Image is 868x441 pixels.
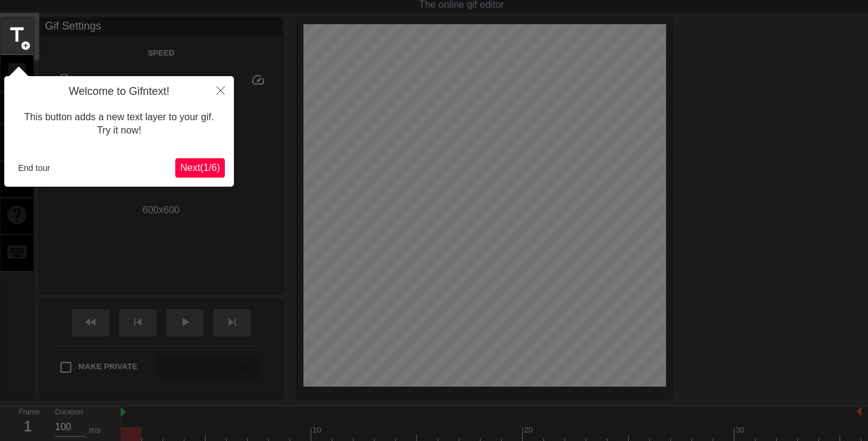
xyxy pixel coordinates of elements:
[13,159,55,177] button: End tour
[13,85,225,98] h4: Welcome to Gifntext!
[13,98,225,150] div: This button adds a new text layer to your gif. Try it now!
[207,76,234,104] button: Close
[180,163,220,173] span: Next ( 1 / 6 )
[175,158,225,178] button: Next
